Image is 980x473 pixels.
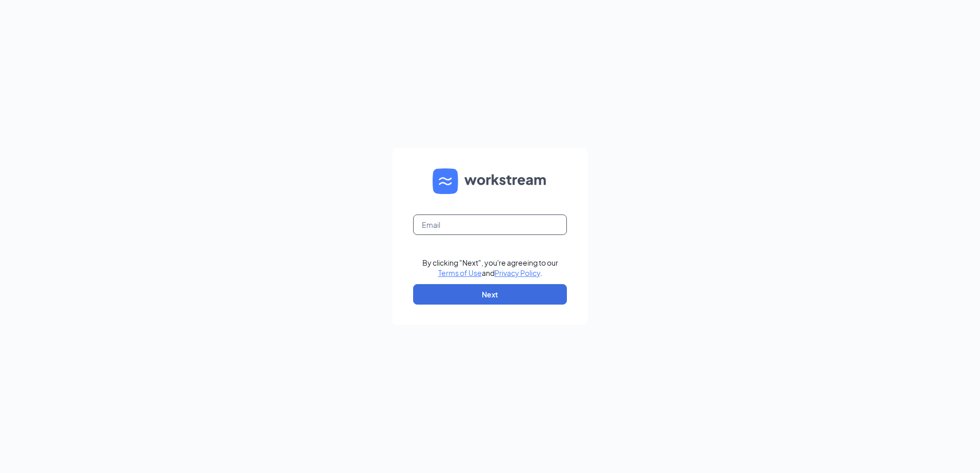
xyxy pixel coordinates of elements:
[422,257,558,278] div: By clicking "Next", you're agreeing to our and .
[495,268,540,277] a: Privacy Policy
[433,168,547,194] img: WS logo and Workstream text
[438,268,482,277] a: Terms of Use
[413,284,567,305] button: Next
[413,214,567,235] input: Email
